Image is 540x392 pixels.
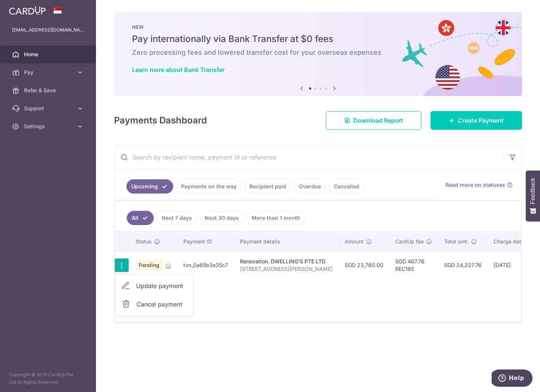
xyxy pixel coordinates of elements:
[458,116,504,125] span: Create Payment
[247,211,305,225] a: More than 1 month
[177,251,234,279] td: txn_0a65b3e35c7
[240,265,333,273] p: [STREET_ADDRESS][PERSON_NAME]
[114,114,207,127] h4: Payments Dashboard
[132,48,504,57] h6: Zero processing fees and lowered transfer cost for your overseas expenses
[24,69,73,76] span: Pay
[339,251,389,279] td: SGD 23,760.00
[244,179,291,194] a: Recipient paid
[136,238,152,245] span: Status
[493,238,524,245] span: Charge date
[445,181,513,189] a: Read more on statuses
[395,238,424,245] span: CardUp fee
[132,33,504,45] h5: Pay internationally via Bank Transfer at $0 fees
[526,170,540,221] button: Feedback - Show survey
[177,232,234,251] th: Payment ID
[445,181,505,189] span: Read more on statuses
[9,6,46,15] img: CardUp
[240,258,333,265] div: Renovation. DWELLING'S PTE LTD
[12,26,84,34] p: [EMAIL_ADDRESS][DOMAIN_NAME]
[157,211,197,225] a: Next 7 days
[492,369,532,388] iframe: Opens a widget where you can find more information
[430,111,522,130] a: Create Payment
[24,105,73,112] span: Support
[176,179,241,194] a: Payments on the way
[114,12,522,96] img: Bank transfer banner
[529,178,536,204] span: Feedback
[234,232,339,251] th: Payment details
[114,145,504,169] input: Search by recipient name, payment id or reference
[24,51,73,58] span: Home
[444,238,469,245] span: Total amt.
[132,24,504,30] p: NEW
[389,251,438,279] td: SGD 467.76 REC185
[24,87,73,94] span: Refer & Save
[438,251,487,279] td: SGD 24,227.76
[127,211,154,225] a: All
[200,211,244,225] a: Next 30 days
[487,251,538,279] td: [DATE]
[329,179,364,194] a: Cancelled
[132,66,225,74] a: Learn more about Bank Transfer
[24,123,73,130] span: Settings
[353,116,403,125] span: Download Report
[345,238,364,245] span: Amount
[326,111,421,130] a: Download Report
[126,179,173,194] a: Upcoming
[136,260,162,270] span: Pending
[294,179,326,194] a: Overdue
